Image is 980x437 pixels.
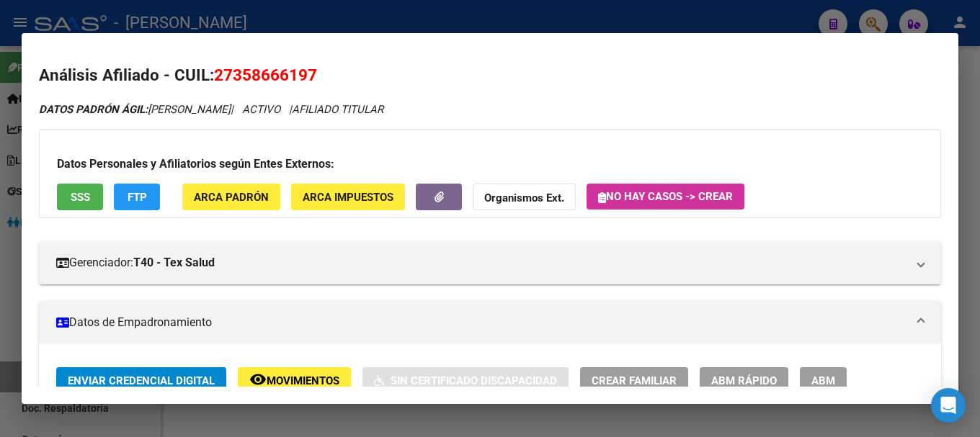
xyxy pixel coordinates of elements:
[800,367,847,394] button: ABM
[56,254,906,271] mat-panel-title: Gerenciador:
[362,367,569,394] button: Sin Certificado Discapacidad
[56,367,226,394] button: Enviar Credencial Digital
[39,301,941,344] mat-expansion-panel-header: Datos de Empadronamiento
[249,371,267,388] mat-icon: remove_red_eye
[811,374,835,387] span: ABM
[133,254,215,271] strong: T40 - Tex Salud
[592,374,677,387] span: Crear Familiar
[182,184,280,210] button: ARCA Padrón
[473,184,576,210] button: Organismos Ext.
[114,184,160,210] button: FTP
[57,156,923,173] h3: Datos Personales y Afiliatorios según Entes Externos:
[580,367,688,394] button: Crear Familiar
[39,63,941,88] h2: Análisis Afiliado - CUIL:
[267,374,339,387] span: Movimientos
[391,374,557,387] span: Sin Certificado Discapacidad
[194,191,269,204] span: ARCA Padrón
[931,388,966,423] div: Open Intercom Messenger
[39,103,383,116] i: | ACTIVO |
[56,314,906,331] mat-panel-title: Datos de Empadronamiento
[71,191,90,204] span: SSS
[303,191,393,204] span: ARCA Impuestos
[238,367,351,394] button: Movimientos
[57,184,103,210] button: SSS
[128,191,147,204] span: FTP
[68,374,215,387] span: Enviar Credencial Digital
[700,367,788,394] button: ABM Rápido
[39,103,231,116] span: [PERSON_NAME]
[598,190,733,203] span: No hay casos -> Crear
[39,103,148,116] strong: DATOS PADRÓN ÁGIL:
[711,374,777,387] span: ABM Rápido
[39,241,941,284] mat-expansion-panel-header: Gerenciador:T40 - Tex Salud
[291,184,405,210] button: ARCA Impuestos
[484,192,564,204] strong: Organismos Ext.
[292,103,383,116] span: AFILIADO TITULAR
[214,66,317,84] span: 27358666197
[587,184,744,210] button: No hay casos -> Crear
